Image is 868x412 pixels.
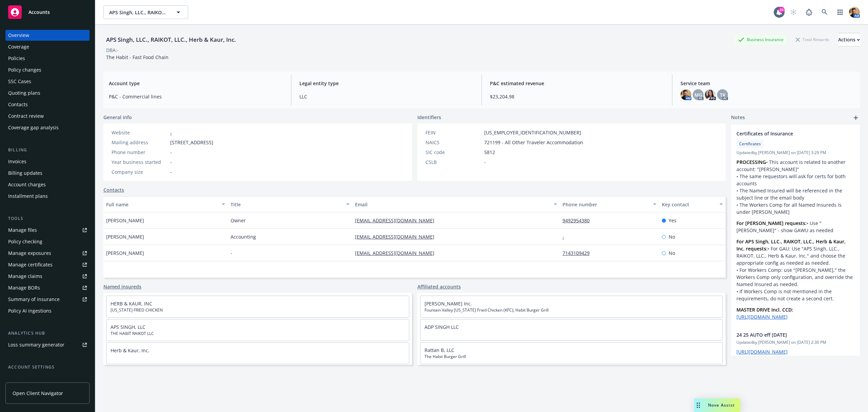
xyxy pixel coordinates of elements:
div: DBA: - [106,46,119,54]
a: ADP SINGH LLC [425,324,459,330]
a: Rattan B, LLC [425,347,454,353]
div: Year business started [112,158,167,166]
span: [PERSON_NAME] [106,217,144,224]
a: Affiliated accounts [417,283,461,290]
button: Title [228,196,352,212]
a: [EMAIL_ADDRESS][DOMAIN_NAME] [355,250,440,256]
p: • Use "[PERSON_NAME]" - show GAWU as needed [736,220,854,234]
div: Actions [838,33,860,46]
img: photo [705,89,716,100]
span: [US_EMPLOYER_IDENTIFICATION_NUMBER] [484,129,581,136]
span: - [170,149,172,156]
div: Phone number [563,201,649,208]
div: Overview [8,30,29,41]
a: Manage BORs [5,282,90,293]
div: Policies [8,53,25,64]
a: - [563,233,570,240]
div: Business Insurance [735,35,787,44]
a: Herb & Kaur, Inc. [111,347,150,354]
span: The Habit - Fast Food Chain [106,54,169,60]
div: Policy changes [8,64,41,75]
div: Email [355,201,550,208]
button: Email [352,196,560,212]
span: Updated by [PERSON_NAME] on [DATE] 3:29 PM [736,150,854,156]
span: [PERSON_NAME] [106,233,144,240]
span: Accounts [28,10,50,15]
button: APS Singh, LLC., RAIKOT, LLC., Herb & Kaur, Inc. [103,5,188,19]
div: Manage files [8,225,37,236]
a: Policy changes [5,64,90,75]
a: Manage certificates [5,259,90,270]
a: Accounts [5,3,90,22]
a: 7143109429 [563,250,595,256]
span: Open Client Navigator [13,390,63,397]
span: Account type [109,80,283,87]
div: Analytics hub [5,330,90,337]
a: [URL][DOMAIN_NAME] [736,349,788,355]
span: LLC [299,93,473,100]
div: Manage claims [8,271,42,282]
div: Website [112,129,167,136]
a: Contacts [5,99,90,110]
span: - [170,168,172,175]
span: - [231,249,232,257]
div: Invoices [8,156,26,167]
img: photo [849,7,860,18]
span: The Habit Burger Grill [425,354,719,360]
a: Quoting plans [5,88,90,98]
div: Billing updates [8,168,42,179]
div: Phone number [112,149,167,156]
span: MG [694,91,702,98]
a: Policy AI ingestions [5,305,90,316]
div: Manage certificates [8,259,53,270]
div: Policy AI ingestions [8,305,52,316]
span: P&C estimated revenue [490,80,664,87]
div: Drag to move [694,398,703,412]
div: Coverage [8,41,29,52]
div: Manage BORs [8,282,40,293]
a: Overview [5,30,90,41]
div: 20 [778,7,785,13]
span: THE HABIT RAIKOT LLC [111,331,405,337]
div: SIC code [426,149,481,156]
span: Service team [680,80,854,87]
a: Manage claims [5,271,90,282]
strong: PROCESSING [736,159,766,165]
span: 721199 - All Other Traveler Accommodation [484,139,583,146]
div: FEIN [426,129,481,136]
a: Installment plans [5,191,90,202]
span: - [170,158,172,166]
div: SSC Cases [8,76,31,87]
div: Account charges [8,179,46,190]
span: [STREET_ADDRESS] [170,139,213,146]
a: add [852,114,860,122]
span: Notes [731,114,745,122]
div: Title [231,201,342,208]
a: Named insureds [103,283,141,290]
span: 5812 [484,149,495,156]
a: SSC Cases [5,76,90,87]
a: Loss summary generator [5,339,90,350]
a: APS SINGH, LLC [111,324,145,330]
span: Certificates of Insurance [736,130,837,137]
img: photo [680,89,691,100]
span: No [669,249,675,257]
div: Total Rewards [792,35,833,44]
a: - [170,129,172,136]
button: Full name [103,196,228,212]
div: Manage exposures [8,248,51,259]
div: Coverage gap analysis [8,122,59,133]
a: Invoices [5,156,90,167]
a: Manage exposures [5,248,90,259]
span: Certificates [739,141,761,147]
p: • For GAU: Use "APS Singh, LLC., RAIKOT, LLC., Herb & Kaur, Inc." and choose the appropriate conf... [736,238,854,302]
button: Phone number [560,196,659,212]
div: Mailing address [112,139,167,146]
div: APS Singh, LLC., RAIKOT, LLC., Herb & Kaur, Inc. [103,35,239,44]
a: [URL][DOMAIN_NAME] [736,314,788,320]
span: Accounting [231,233,256,240]
span: TK [720,91,726,98]
button: Actions [838,33,860,46]
div: Tools [5,215,90,222]
a: 9492954380 [563,217,595,224]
